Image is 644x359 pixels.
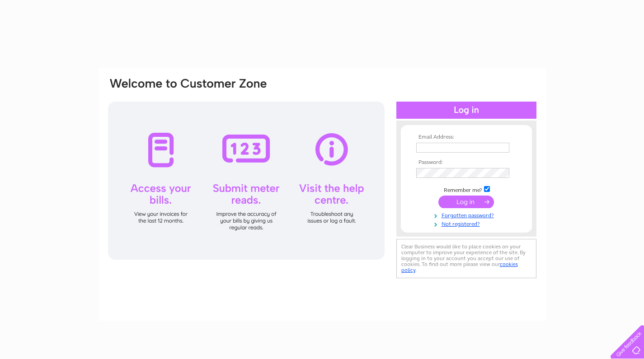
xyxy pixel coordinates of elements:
th: Password: [414,159,519,166]
a: cookies policy [401,261,518,273]
a: Forgotten password? [416,210,519,219]
th: Email Address: [414,134,519,140]
td: Remember me? [414,185,519,194]
input: Submit [438,196,494,208]
div: Clear Business would like to place cookies on your computer to improve your experience of the sit... [396,239,536,278]
a: Not registered? [416,219,519,228]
